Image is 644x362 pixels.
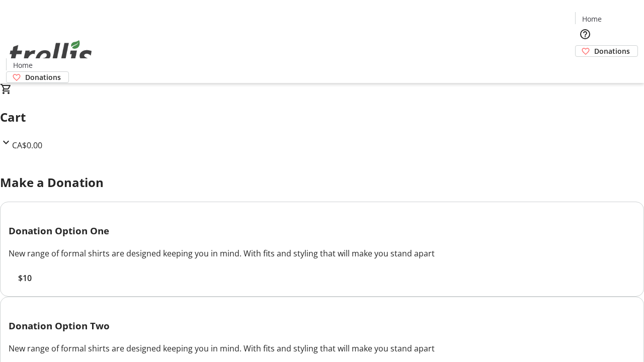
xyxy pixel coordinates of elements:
a: Donations [575,45,638,57]
a: Donations [6,71,69,83]
span: CA$0.00 [12,140,42,151]
span: Home [582,14,602,24]
button: $10 [9,272,41,284]
div: New range of formal shirts are designed keeping you in mind. With fits and styling that will make... [9,247,635,259]
span: Donations [594,46,630,56]
span: Donations [25,72,61,82]
h3: Donation Option Two [9,319,635,333]
a: Home [576,14,608,24]
img: Orient E2E Organization cokRgQ0ocx's Logo [6,29,96,79]
button: Cart [575,57,595,77]
button: Help [575,24,595,44]
a: Home [7,60,39,70]
span: Home [13,60,33,70]
h3: Donation Option One [9,224,635,238]
div: New range of formal shirts are designed keeping you in mind. With fits and styling that will make... [9,342,635,354]
span: $10 [18,272,32,284]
